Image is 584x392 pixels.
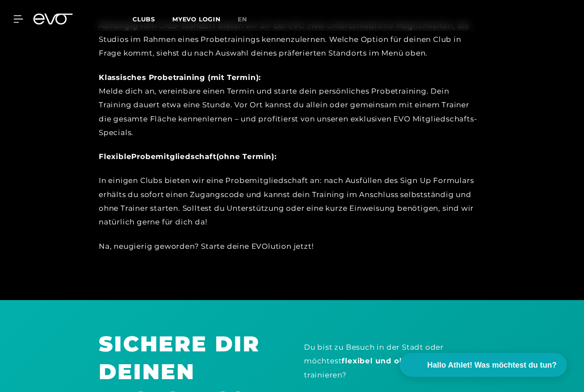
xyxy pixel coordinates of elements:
span: Hallo Athlet! Was möchtest du tun? [427,360,557,371]
strong: Probemitgliedschaft [131,153,216,161]
a: Clubs [133,15,172,23]
strong: Flexible [99,153,131,161]
div: Abhängig vom Club-Standort bieten wir dir bei EVO zwei unterschiedliche Möglichkeiten, die Studio... [99,19,484,61]
button: Hallo Athlet! Was möchtest du tun? [400,353,567,377]
strong: (ohne Termin): [216,153,277,161]
a: MYEVO LOGIN [172,15,221,23]
div: Na, neugierig geworden? Starte deine EVOlution jetzt! [99,240,484,253]
strong: Klassisches Probetraining (mit Termin): [99,74,261,82]
div: In einigen Clubs bieten wir eine Probemitgliedschaft an: nach Ausfüllen des Sign Up Formulars erh... [99,174,484,229]
span: Clubs [133,15,155,23]
div: Du bist zu Besuch in der Stadt oder möchtest einmalig trainieren? [304,341,485,382]
a: en [238,15,257,24]
div: Melde dich an, vereinbare einen Termin und starte dein persönliches Probetraining. Dein Training ... [99,71,484,140]
strong: flexibel und ohne Termin [342,357,446,365]
span: en [238,15,247,23]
